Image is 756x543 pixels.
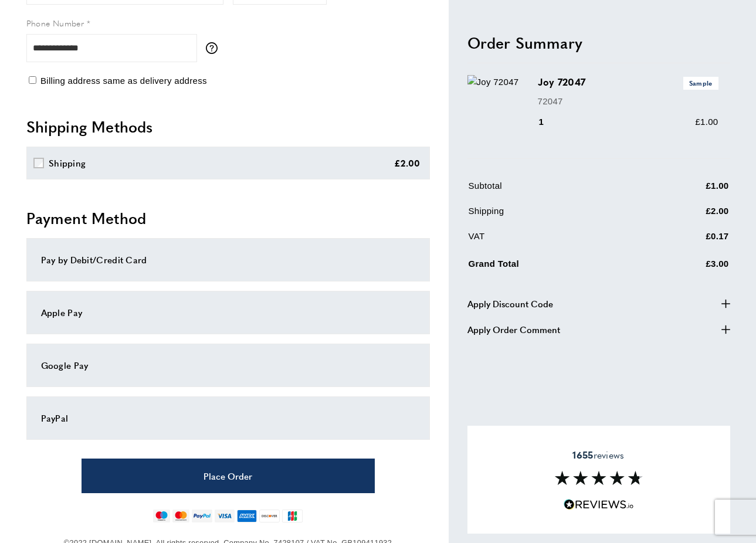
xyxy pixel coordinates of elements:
[237,510,257,522] img: american-express
[29,76,36,84] input: Billing address same as delivery address
[259,510,280,522] img: discover
[41,253,415,267] div: Pay by Debit/Credit Card
[648,254,729,280] td: £3.00
[648,179,729,202] td: £1.00
[572,448,593,461] strong: 1655
[683,77,718,89] span: Sample
[206,42,223,54] button: More information
[41,306,415,320] div: Apple Pay
[572,449,624,461] span: reviews
[394,156,421,170] div: £2.00
[215,510,234,522] img: visa
[26,17,84,29] span: Phone Number
[695,117,718,127] span: £1.00
[648,204,729,227] td: £2.00
[26,116,430,137] h2: Shipping Methods
[172,510,189,522] img: mastercard
[467,322,560,336] span: Apply Order Comment
[82,459,375,493] button: Place Order
[564,499,634,510] img: Reviews.io 5 stars
[469,254,647,280] td: Grand Total
[469,179,647,202] td: Subtotal
[41,411,415,425] div: PayPal
[153,510,170,522] img: maestro
[538,115,561,129] div: 1
[538,75,718,89] h3: Joy 72047
[282,510,303,522] img: jcb
[538,94,718,108] p: 72047
[40,76,207,86] span: Billing address same as delivery address
[555,471,643,485] img: Reviews section
[49,156,86,170] div: Shipping
[192,510,212,522] img: paypal
[467,296,553,310] span: Apply Discount Code
[469,204,647,227] td: Shipping
[467,32,730,53] h2: Order Summary
[467,75,519,89] img: Joy 72047
[26,208,430,229] h2: Payment Method
[41,358,415,372] div: Google Pay
[648,229,729,252] td: £0.17
[469,229,647,252] td: VAT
